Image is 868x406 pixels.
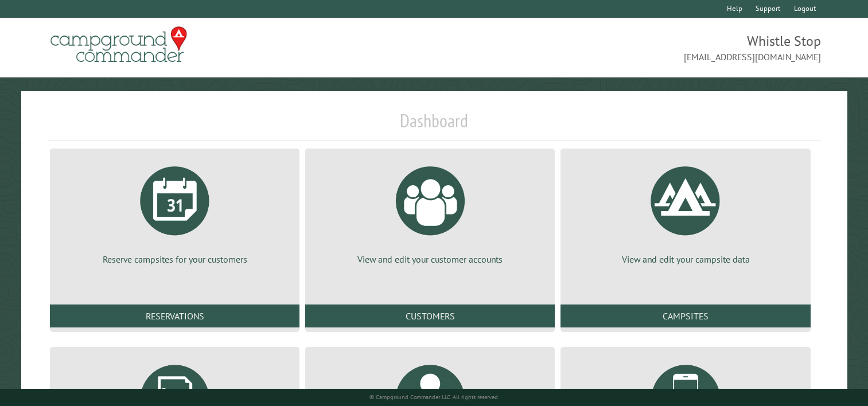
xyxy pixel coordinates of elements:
img: Campground Commander [47,22,190,67]
a: View and edit your customer accounts [319,158,541,266]
a: Reserve campsites for your customers [64,158,286,266]
a: View and edit your campsite data [574,158,796,266]
a: Reservations [50,304,299,327]
a: Customers [305,304,555,327]
p: View and edit your campsite data [574,253,796,266]
a: Campsites [560,304,810,327]
small: © Campground Commander LLC. All rights reserved. [369,393,499,401]
h1: Dashboard [47,110,821,141]
span: Whistle Stop [EMAIL_ADDRESS][DOMAIN_NAME] [434,32,822,64]
p: Reserve campsites for your customers [64,253,286,266]
p: View and edit your customer accounts [319,253,541,266]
